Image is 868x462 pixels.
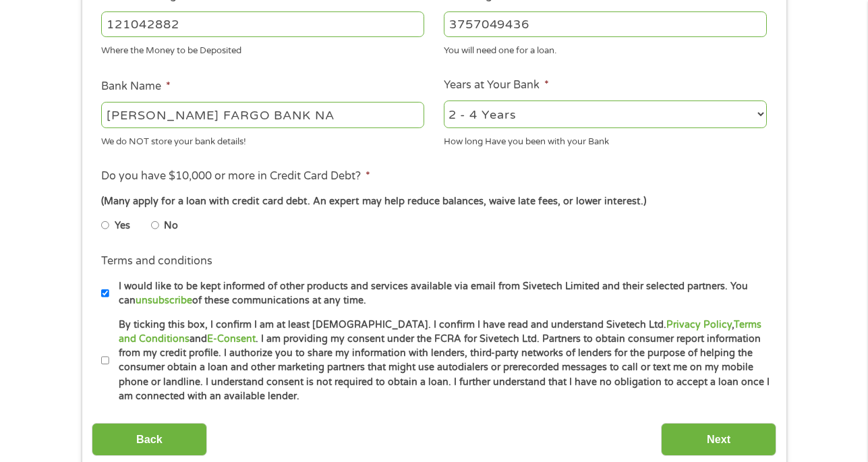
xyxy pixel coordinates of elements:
input: 263177916 [101,11,424,37]
div: We do NOT store your bank details! [101,130,424,148]
label: I would like to be kept informed of other products and services available via email from Sivetech... [109,279,771,308]
label: Yes [115,219,130,233]
a: Terms and Conditions [119,319,761,345]
div: How long Have you been with your Bank [444,130,767,148]
a: E-Consent [207,333,256,345]
label: Bank Name [101,80,171,94]
input: Next [661,423,776,456]
input: Back [92,423,207,456]
a: unsubscribe [136,295,192,306]
label: Years at Your Bank [444,78,549,92]
a: Privacy Policy [666,319,732,330]
label: Do you have $10,000 or more in Credit Card Debt? [101,169,370,183]
label: Terms and conditions [101,254,212,268]
label: No [164,219,178,233]
div: You will need one for a loan. [444,40,767,58]
div: (Many apply for a loan with credit card debt. An expert may help reduce balances, waive late fees... [101,194,766,209]
div: Where the Money to be Deposited [101,40,424,58]
label: By ticking this box, I confirm I am at least [DEMOGRAPHIC_DATA]. I confirm I have read and unders... [109,318,771,404]
input: 345634636 [444,11,767,37]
